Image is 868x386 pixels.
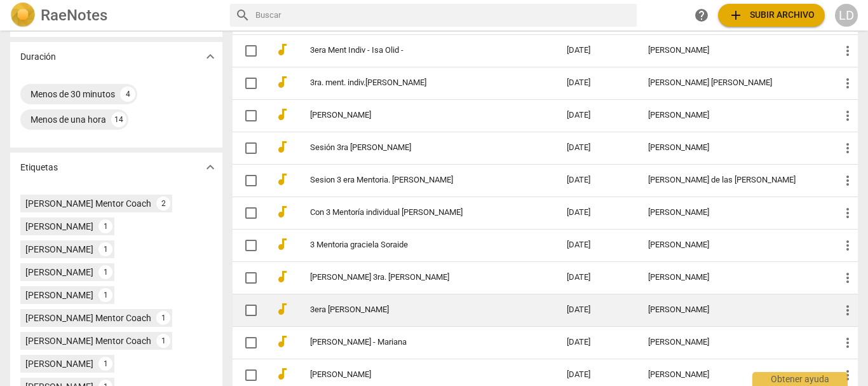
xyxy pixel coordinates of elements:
span: more_vert [840,173,855,188]
p: Duración [20,50,56,64]
span: more_vert [840,108,855,123]
div: [PERSON_NAME] [25,220,93,233]
div: Menos de una hora [31,113,106,126]
span: more_vert [840,368,855,383]
div: [PERSON_NAME] [648,208,820,217]
span: audiotrack [275,139,290,155]
a: [PERSON_NAME] - Mariana [310,338,521,347]
div: 4 [120,86,135,102]
span: add [728,8,743,23]
div: [PERSON_NAME] [648,46,820,55]
a: Sesion 3 era Mentoria. [PERSON_NAME] [310,176,521,185]
div: [PERSON_NAME] de las [PERSON_NAME] [648,176,820,185]
span: expand_more [203,49,218,64]
span: more_vert [840,335,855,350]
a: Obtener ayuda [690,4,713,27]
a: 3ra. ment. indiv.[PERSON_NAME] [310,78,521,88]
a: LogoRaeNotes [10,3,220,28]
a: Sesión 3ra [PERSON_NAME] [310,143,521,153]
span: audiotrack [275,42,290,57]
div: 1 [98,219,112,233]
span: more_vert [840,76,855,91]
span: more_vert [840,238,855,253]
span: audiotrack [275,107,290,122]
div: 1 [98,288,112,302]
span: audiotrack [275,74,290,90]
div: [PERSON_NAME] Mentor Coach [25,312,151,324]
button: Mostrar más [201,47,220,66]
span: Subir archivo [728,8,815,23]
div: [PERSON_NAME] Mentor Coach [25,197,151,210]
button: Subir [718,4,825,27]
div: 2 [156,196,170,210]
div: [PERSON_NAME] [648,111,820,120]
div: 1 [156,334,170,348]
div: [PERSON_NAME] [25,243,93,256]
td: [DATE] [557,99,638,132]
td: [DATE] [557,229,638,261]
span: audiotrack [275,237,290,252]
span: more_vert [840,205,855,221]
div: [PERSON_NAME] Mentor Coach [25,334,151,347]
span: search [235,8,250,23]
div: 1 [98,357,112,371]
span: more_vert [840,303,855,318]
td: [DATE] [557,326,638,359]
span: audiotrack [275,366,290,382]
td: [DATE] [557,164,638,196]
span: audiotrack [275,301,290,317]
div: [PERSON_NAME] [648,338,820,347]
a: [PERSON_NAME] 3ra. [PERSON_NAME] [310,273,521,282]
td: [DATE] [557,132,638,164]
img: Logo [10,3,36,28]
p: Etiquetas [20,161,58,174]
span: expand_more [203,160,218,175]
td: [DATE] [557,261,638,294]
span: more_vert [840,141,855,156]
a: [PERSON_NAME] [310,111,521,120]
div: [PERSON_NAME] [648,240,820,250]
span: audiotrack [275,269,290,284]
span: help [694,8,709,23]
h2: RaeNotes [41,6,107,24]
div: 1 [156,311,170,325]
div: Menos de 30 minutos [31,88,115,100]
td: [DATE] [557,294,638,326]
span: audiotrack [275,204,290,219]
div: [PERSON_NAME] [648,273,820,282]
span: more_vert [840,270,855,286]
span: audiotrack [275,172,290,187]
button: LD [835,4,858,27]
span: audiotrack [275,334,290,349]
div: [PERSON_NAME] [25,266,93,279]
span: more_vert [840,43,855,59]
div: Obtener ayuda [752,372,848,386]
div: [PERSON_NAME] [648,370,820,380]
div: 1 [98,265,112,279]
button: Mostrar más [201,158,220,177]
a: 3era [PERSON_NAME] [310,305,521,315]
div: [PERSON_NAME] [648,143,820,153]
td: [DATE] [557,34,638,67]
div: [PERSON_NAME] [648,305,820,315]
div: [PERSON_NAME] [PERSON_NAME] [648,78,820,88]
a: 3era Ment Indiv - Isa Olid - [310,46,521,55]
div: [PERSON_NAME] [25,357,93,370]
a: 3 Mentoria graciela Soraide [310,240,521,250]
div: 14 [111,112,126,127]
input: Buscar [255,5,632,25]
div: 1 [98,242,112,256]
td: [DATE] [557,196,638,229]
div: [PERSON_NAME] [25,289,93,301]
a: Con 3 Mentoría individual [PERSON_NAME] [310,208,521,217]
td: [DATE] [557,67,638,99]
a: [PERSON_NAME] [310,370,521,380]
